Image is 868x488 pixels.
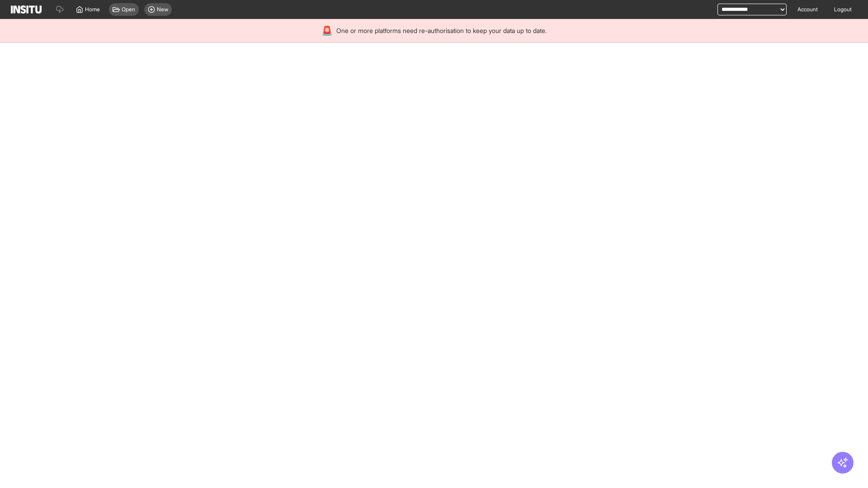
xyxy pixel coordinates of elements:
[11,5,42,14] img: Logo
[85,6,100,13] span: Home
[321,24,333,37] div: 🚨
[122,6,135,13] span: Open
[157,6,168,13] span: New
[336,26,547,35] span: One or more platforms need re-authorisation to keep your data up to date.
